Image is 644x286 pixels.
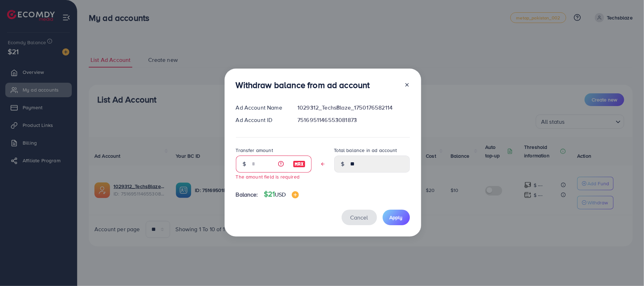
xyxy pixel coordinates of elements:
[236,80,370,90] h3: Withdraw balance from ad account
[292,116,415,124] div: 7516951146553081873
[292,104,415,112] div: 1029312_TechsBlaze_1750176582114
[292,191,299,198] img: image
[275,191,286,198] span: USD
[293,160,306,168] img: image
[390,214,403,221] span: Apply
[614,254,639,281] iframe: Chat
[350,214,368,221] span: Cancel
[236,147,273,154] label: Transfer amount
[383,210,410,225] button: Apply
[334,147,397,154] label: Total balance in ad account
[230,116,292,124] div: Ad Account ID
[342,210,377,225] button: Cancel
[230,104,292,112] div: Ad Account Name
[236,173,300,180] small: The amount field is required
[236,191,258,199] span: Balance:
[264,190,299,199] h4: $21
